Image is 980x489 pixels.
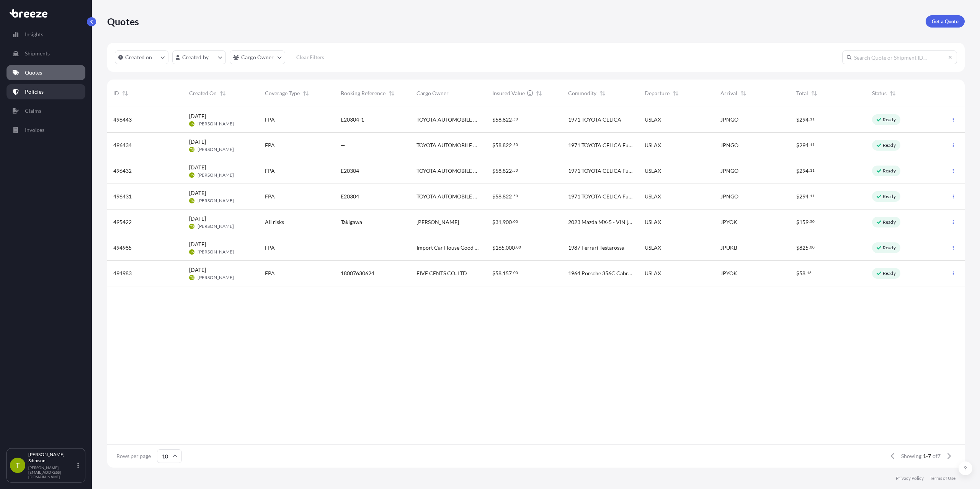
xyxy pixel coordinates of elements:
[492,143,495,148] span: $
[799,271,805,276] span: 58
[515,246,516,249] span: .
[190,248,194,256] span: TS
[598,89,607,98] button: Sort
[25,126,44,134] p: Invoices
[495,194,501,199] span: 58
[568,244,624,252] span: 1987 Ferrari Testarossa
[513,118,518,120] span: 50
[842,50,957,64] input: Search Quote or Shipment ID...
[341,167,359,175] span: E20304
[568,141,632,149] span: 1971 TOYOTA CELICA Full Restored Condition
[739,89,748,98] button: Sort
[190,120,194,128] span: TS
[809,195,810,197] span: .
[872,89,887,97] span: Status
[495,143,501,148] span: 58
[301,89,310,98] button: Sort
[501,168,503,174] span: ,
[810,220,815,223] span: 50
[198,172,234,178] span: [PERSON_NAME]
[341,193,359,200] span: E20304
[568,218,632,226] span: 2023 Mazda MX-5 - VIN [US_VEHICLE_IDENTIFICATION_NUMBER]
[7,103,85,119] a: Claims
[172,50,226,64] button: createdBy Filter options
[512,169,513,172] span: .
[883,142,896,148] p: Ready
[189,215,206,223] span: [DATE]
[501,271,503,276] span: ,
[341,89,385,97] span: Booking Reference
[796,271,799,276] span: $
[810,89,819,98] button: Sort
[190,223,194,230] span: TS
[645,89,670,97] span: Departure
[115,50,168,64] button: createdOn Filter options
[796,168,799,174] span: $
[923,452,931,460] span: 1-7
[807,271,812,274] span: 16
[513,169,518,172] span: 50
[503,271,512,276] span: 157
[198,275,234,281] span: [PERSON_NAME]
[198,146,234,153] span: [PERSON_NAME]
[720,116,738,123] span: JPNGO
[265,193,275,200] span: FPA
[28,465,76,479] p: [PERSON_NAME][EMAIL_ADDRESS][DOMAIN_NAME]
[265,167,275,175] span: FPA
[495,271,501,276] span: 58
[568,116,621,123] span: 1971 TOYOTA CELICA
[189,164,206,171] span: [DATE]
[218,89,227,98] button: Sort
[799,219,808,225] span: 159
[568,89,596,97] span: Commodity
[796,143,799,148] span: $
[113,89,119,97] span: ID
[810,143,815,146] span: 11
[189,89,217,97] span: Created On
[190,274,194,281] span: TS
[501,143,503,148] span: ,
[810,246,815,249] span: 00
[416,270,467,277] span: FIVE CENTS CO.,LTD
[512,118,513,120] span: .
[25,88,44,96] p: Policies
[341,244,345,252] span: —
[25,69,42,76] p: Quotes
[513,143,518,146] span: 50
[341,116,364,123] span: E20304-1
[645,141,661,149] span: USLAX
[265,141,275,149] span: FPA
[198,249,234,255] span: [PERSON_NAME]
[25,31,43,38] p: Insights
[799,245,808,250] span: 825
[416,141,480,149] span: TOYOTA AUTOMOBILE MUSEUM
[720,89,737,97] span: Arrival
[265,270,275,277] span: FPA
[190,197,194,205] span: TS
[512,143,513,146] span: .
[568,193,632,200] span: 1971 TOYOTA CELICA Full Restored Condition
[930,475,955,481] a: Terms of Use
[932,18,959,25] p: Get a Quote
[796,194,799,199] span: $
[809,143,810,146] span: .
[720,193,738,200] span: JPNGO
[113,244,132,252] span: 494985
[883,245,896,251] p: Ready
[810,118,815,120] span: 11
[516,246,521,249] span: 00
[492,271,495,276] span: $
[568,167,632,175] span: 1971 TOYOTA CELICA Full Restored Condition
[265,244,275,252] span: FPA
[107,15,139,28] p: Quotes
[230,50,285,64] button: cargoOwner Filter options
[341,141,345,149] span: —
[896,475,924,481] p: Privacy Policy
[888,89,897,98] button: Sort
[113,270,132,277] span: 494983
[416,89,449,97] span: Cargo Owner
[416,167,480,175] span: TOYOTA AUTOMOBILE MUSEUM
[416,218,459,226] span: [PERSON_NAME]
[501,194,503,199] span: ,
